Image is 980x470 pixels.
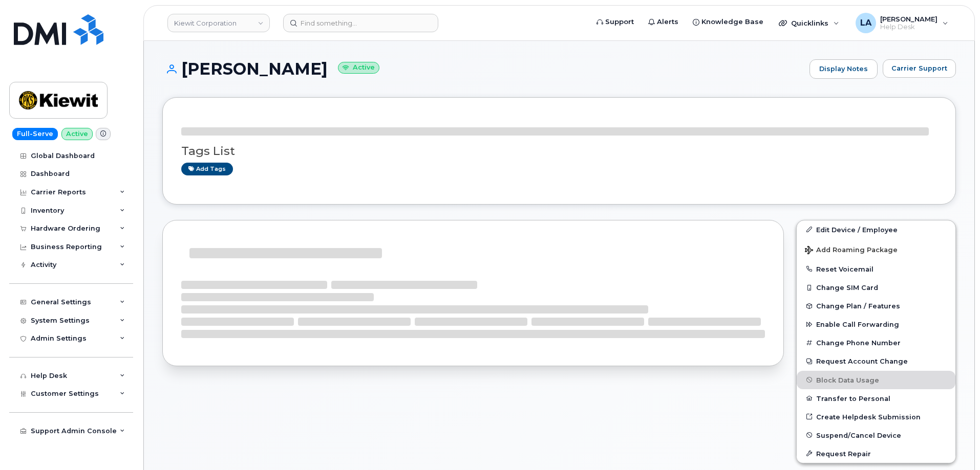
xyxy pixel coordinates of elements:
[797,444,955,463] button: Request Repair
[816,321,899,328] span: Enable Call Forwarding
[797,315,955,333] button: Enable Call Forwarding
[797,333,955,352] button: Change Phone Number
[797,278,955,297] button: Change SIM Card
[797,297,955,315] button: Change Plan / Features
[162,60,804,78] h1: [PERSON_NAME]
[805,246,898,256] span: Add Roaming Package
[797,239,955,260] button: Add Roaming Package
[797,371,955,389] button: Block Data Usage
[797,220,955,239] a: Edit Device / Employee
[797,352,955,370] button: Request Account Change
[338,62,379,74] small: Active
[797,260,955,278] button: Reset Voicemail
[797,408,955,426] a: Create Helpdesk Submission
[797,389,955,408] button: Transfer to Personal
[816,302,900,310] span: Change Plan / Features
[816,431,901,439] span: Suspend/Cancel Device
[181,163,233,175] a: Add tags
[181,145,937,158] h3: Tags List
[883,59,956,78] button: Carrier Support
[797,426,955,444] button: Suspend/Cancel Device
[891,63,947,73] span: Carrier Support
[809,59,878,79] a: Display Notes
